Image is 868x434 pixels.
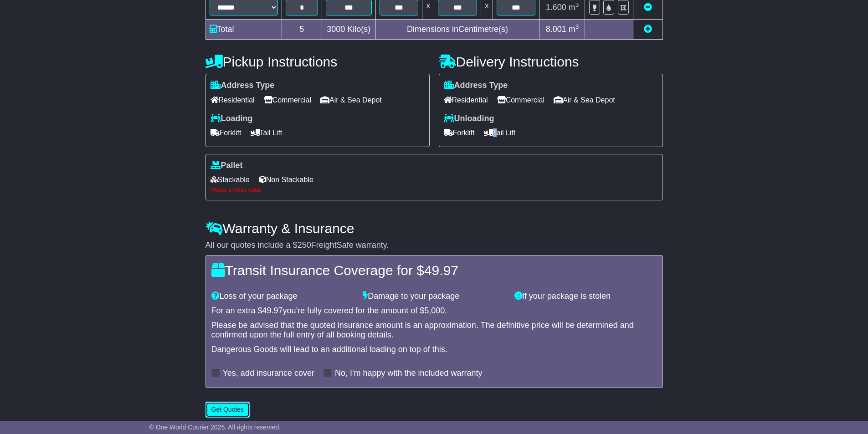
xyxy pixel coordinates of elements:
[510,291,662,301] div: If your package is stolen
[569,25,579,34] span: m
[497,93,544,107] span: Commercial
[223,368,314,378] label: Yes, add insurance cover
[211,263,657,278] h4: Transit Insurance Coverage for $
[546,3,566,12] span: 1.600
[205,54,430,69] h4: Pickup Instructions
[211,114,253,124] label: Loading
[575,1,579,8] sup: 3
[149,424,281,431] span: © One World Courier 2025. All rights reserved.
[211,161,243,171] label: Pallet
[644,3,652,12] a: Remove this item
[205,402,250,418] button: Get Quotes
[282,20,322,40] td: 5
[444,93,488,107] span: Residential
[211,173,250,187] span: Stackable
[264,93,311,107] span: Commercial
[644,25,652,34] a: Add new item
[444,126,475,140] span: Forklift
[320,93,382,107] span: Air & Sea Depot
[211,93,255,107] span: Residential
[424,306,445,315] span: 5,000
[444,114,494,124] label: Unloading
[375,20,539,40] td: Dimensions in Centimetre(s)
[327,25,345,34] span: 3000
[211,321,657,340] div: Please be advised that the quoted insurance amount is an approximation. The definitive price will...
[484,126,516,140] span: Tail Lift
[207,291,359,301] div: Loss of your package
[335,368,483,378] label: No, I'm happy with the included warranty
[554,93,615,107] span: Air & Sea Depot
[569,3,579,12] span: m
[575,23,579,30] sup: 3
[211,126,241,140] span: Forklift
[205,240,663,250] div: All our quotes include a $ FreightSafe warranty.
[298,240,311,250] span: 250
[211,306,657,316] div: For an extra $ you're fully covered for the amount of $ .
[251,126,282,140] span: Tail Lift
[205,20,282,40] td: Total
[439,54,663,69] h4: Delivery Instructions
[262,306,283,315] span: 49.97
[259,173,313,187] span: Non Stackable
[322,20,375,40] td: Kilo(s)
[444,81,508,91] label: Address Type
[211,187,658,193] div: Please provide value
[211,81,275,91] label: Address Type
[358,291,510,301] div: Damage to your package
[546,25,566,34] span: 8.001
[211,345,657,355] div: Dangerous Goods will lead to an additional loading on top of this.
[424,263,458,278] span: 49.97
[205,221,663,236] h4: Warranty & Insurance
